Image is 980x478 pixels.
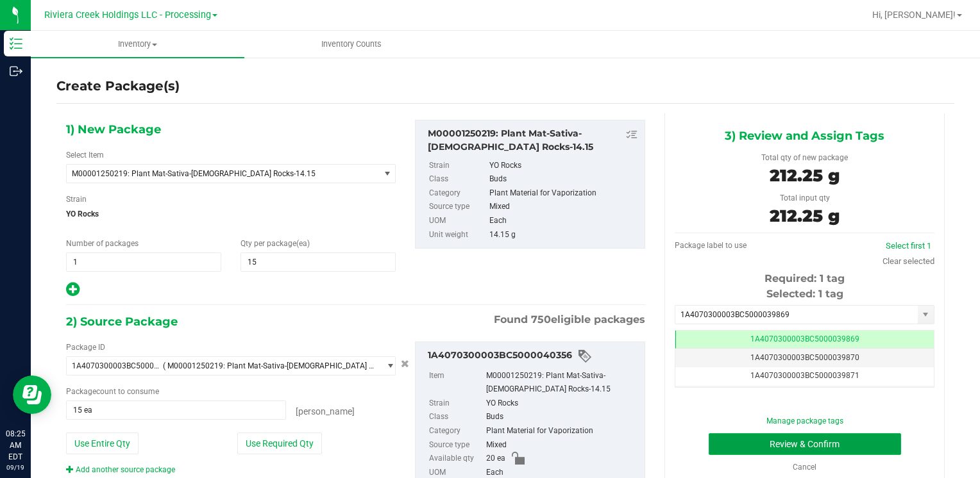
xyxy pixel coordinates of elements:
[428,127,638,154] div: M00001250219: Plant Mat-Sativa-31-YO Rocks-14.15
[429,424,484,438] label: Category
[750,353,859,362] span: 1A4070300003BC5000039870
[13,375,51,414] iframe: Resource center
[67,253,221,271] input: 1
[6,428,25,463] p: 08:25 AM EDT
[429,438,484,452] label: Source type
[489,159,639,173] div: YO Rocks
[66,194,87,205] label: Strain
[296,406,355,416] span: [PERSON_NAME]
[429,410,484,424] label: Class
[429,452,484,466] label: Available qty
[379,357,395,375] span: select
[780,194,830,202] span: Total input qty
[750,371,859,380] span: 1A4070300003BC5000039871
[793,463,816,472] a: Cancel
[429,214,487,228] label: UOM
[67,401,285,419] input: 15 ea
[244,31,458,58] a: Inventory Counts
[241,253,395,271] input: 15
[675,241,747,250] span: Package label to use
[72,361,163,370] span: 1A4070300003BC5000040356
[66,387,159,396] span: Package to consume
[31,31,244,58] a: Inventory
[429,228,487,242] label: Unit weight
[72,169,362,178] span: M00001250219: Plant Mat-Sativa-[DEMOGRAPHIC_DATA] Rocks-14.15
[486,452,505,466] span: 20 ea
[531,313,551,326] span: 750
[725,126,884,145] span: 3) Review and Assign Tags
[66,465,175,474] a: Add another source package
[486,424,638,438] div: Plant Material for Vaporization
[241,239,310,248] span: Qty per package
[486,397,638,411] div: YO Rocks
[489,186,639,201] div: Plant Material for Vaporization
[66,343,105,352] span: Package ID
[237,433,322,454] button: Use Required Qty
[31,38,244,50] span: Inventory
[6,463,25,472] p: 09/19
[489,200,639,214] div: Mixed
[429,159,487,173] label: Strain
[766,416,843,425] a: Manage package tags
[709,433,901,455] button: Review & Confirm
[397,355,413,374] button: Cancel button
[765,272,845,284] span: Required: 1 tag
[770,165,840,186] span: 212.25 g
[96,387,116,396] span: count
[66,239,139,248] span: Number of packages
[750,334,859,343] span: 1A4070300003BC5000039869
[10,65,22,78] inline-svg: Outbound
[770,206,840,226] span: 212.25 g
[428,349,638,364] div: 1A4070300003BC5000040356
[675,306,918,324] input: Starting tag number
[429,186,487,201] label: Category
[44,10,211,21] span: Riviera Creek Holdings LLC - Processing
[429,200,487,214] label: Source type
[872,10,956,20] span: Hi, [PERSON_NAME]!
[886,241,931,251] a: Select first 1
[10,37,22,50] inline-svg: Inventory
[489,214,639,228] div: Each
[296,239,310,248] span: (ea)
[56,77,180,95] h4: Create Package(s)
[429,397,484,411] label: Strain
[66,204,396,224] span: YO Rocks
[429,172,487,186] label: Class
[429,369,484,397] label: Item
[489,172,639,186] div: Buds
[486,438,638,452] div: Mixed
[66,312,178,331] span: 2) Source Package
[66,120,161,139] span: 1) New Package
[66,433,139,454] button: Use Entire Qty
[883,256,934,266] a: Clear selected
[489,228,639,242] div: 14.15 g
[494,312,645,327] span: Found eligible packages
[66,149,104,161] label: Select Item
[766,288,843,300] span: Selected: 1 tag
[66,288,80,297] span: Add new output
[486,410,638,424] div: Buds
[486,369,638,397] div: M00001250219: Plant Mat-Sativa-[DEMOGRAPHIC_DATA] Rocks-14.15
[918,306,934,324] span: select
[304,38,399,50] span: Inventory Counts
[379,165,395,183] span: select
[163,361,374,370] span: ( M00001250219: Plant Mat-Sativa-[DEMOGRAPHIC_DATA] Rocks-14.15 )
[761,153,848,162] span: Total qty of new package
